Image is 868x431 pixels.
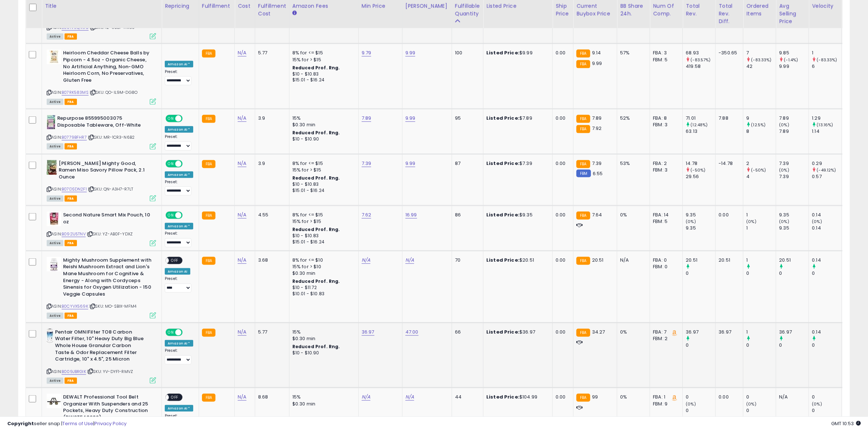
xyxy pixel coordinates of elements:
div: Preset: [165,180,193,196]
div: FBM: 2 [653,335,677,342]
div: 0.00 [556,160,568,167]
div: 2 [746,160,776,167]
a: B0921J5TNV [62,231,86,237]
b: Listed Price: [486,115,519,122]
div: 15% for > $15 [292,57,353,63]
div: 53% [620,160,644,167]
div: Amazon AI * [165,172,193,178]
b: Reduced Prof. Rng. [292,175,340,181]
div: 0 [779,342,809,349]
div: 0 [686,342,715,349]
small: FBM [576,170,591,177]
b: Heirloom Cheddar Cheese Balls by Pipcorn - 4.5oz - Organic Cheese, No Artificial Anything, Non-GM... [63,50,152,85]
span: All listings currently available for purchase on Amazon [47,34,63,40]
div: 42 [746,63,776,70]
a: 7.62 [362,211,371,219]
b: Second Nature Smart Mix Pouch, 10 oz [63,212,152,227]
div: 20.51 [719,257,737,263]
a: B0779BFHR7 [62,134,87,141]
div: 1.29 [812,115,841,122]
div: 0 [812,342,841,349]
a: 9.79 [362,49,371,57]
div: 15% [292,394,353,400]
small: FBA [576,160,590,168]
span: All listings currently available for purchase on Amazon [47,143,63,150]
div: FBA: 8 [653,115,677,122]
div: 9.35 [686,212,715,218]
div: 0.14 [812,212,841,218]
div: 86 [455,212,478,218]
a: Terms of Use [62,420,93,427]
div: 3.9 [258,160,284,167]
b: Listed Price: [486,160,519,167]
div: N/A [779,394,803,400]
span: All listings currently available for purchase on Amazon [47,313,63,319]
small: (0%) [779,219,789,224]
span: | SKU: QO-IL9M-DG8O [90,89,137,95]
div: $10 - $10.90 [292,136,353,142]
b: Mighty Mushroom Supplement with Reishi Mushroom Extract and Lion's Mane Mushroom for Cognitive & ... [63,257,152,299]
div: N/A [620,257,644,263]
div: FBA: 3 [653,50,677,56]
div: Amazon AI * [165,340,193,347]
div: Min Price [362,2,399,10]
a: B0CYVX569K [62,303,88,309]
div: 0% [620,394,644,400]
div: 0 [746,342,776,349]
b: Listed Price: [486,49,519,56]
small: (0%) [812,219,822,224]
div: 0 [812,270,841,277]
small: (-50%) [690,167,705,173]
small: FBA [576,50,590,58]
span: | SKU: QN-A3H7-R7LT [88,186,133,192]
div: Preset: [165,348,193,365]
small: (0%) [779,167,789,173]
a: N/A [238,160,246,167]
div: 15% for > $15 [292,218,353,225]
span: OFF [182,116,193,122]
div: Ordered Items [746,2,773,18]
span: OFF [182,212,193,219]
span: ON [166,116,175,122]
div: ASIN: [47,329,156,383]
b: [PERSON_NAME] Mighty Good, Ramen Miso Savory Pillow Pack, 2.1 Ounce [59,160,147,182]
div: ASIN: [47,115,156,149]
div: $0.30 min [292,122,353,128]
img: 41xYi-zpB7L._SL40_.jpg [47,115,55,130]
div: Preset: [165,276,193,293]
small: (12.5%) [751,122,766,128]
div: 0.00 [719,394,737,400]
div: 3.9 [258,115,284,122]
div: Amazon Fees [292,2,355,10]
small: (-83.57%) [690,57,711,63]
div: FBM: 0 [653,263,677,270]
b: Pentair OMNIFilter TO8 Carbon Water Filter, 10" Heavy Duty Big Blue Whole House Granular Carbon T... [55,329,144,365]
div: 4.55 [258,212,284,218]
a: 9.99 [405,115,416,122]
a: N/A [362,393,370,401]
span: 7.64 [592,211,602,218]
span: 6.55 [593,170,603,177]
div: 8% for <= $10 [292,257,353,263]
div: Fulfillment [202,2,231,10]
small: (0%) [746,219,756,224]
a: N/A [238,328,246,336]
div: $10 - $10.83 [292,71,353,77]
small: FBA [202,115,215,123]
div: -350.65 [719,50,737,56]
div: -14.78 [719,160,737,167]
div: 63.13 [686,128,715,135]
span: ON [166,161,175,167]
div: 1 [746,329,776,335]
span: All listings currently available for purchase on Amazon [47,196,63,202]
div: Avg Selling Price [779,2,806,25]
small: FBA [202,394,215,402]
span: ON [166,212,175,219]
div: 0 [686,270,715,277]
div: 7.88 [719,115,737,122]
div: Title [45,2,159,10]
img: 41Jun3QX96L._SL40_.jpg [47,329,53,343]
div: Repricing [165,2,196,10]
div: [PERSON_NAME] [405,2,449,10]
small: FBA [202,160,215,168]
